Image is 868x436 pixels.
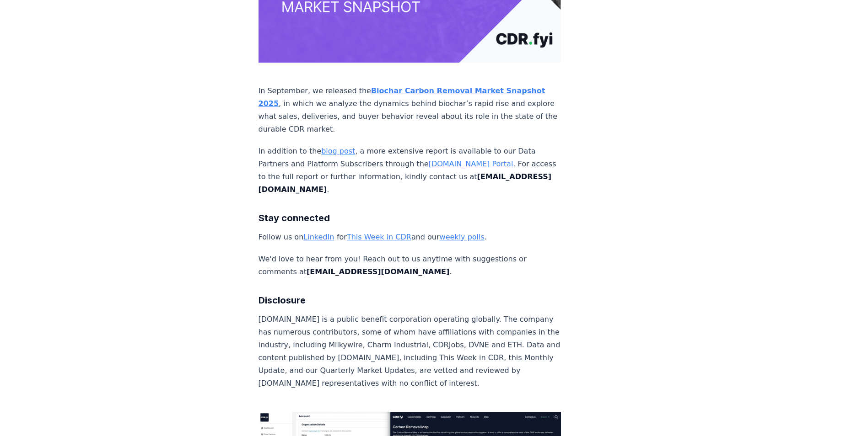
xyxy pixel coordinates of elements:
strong: Stay connected [259,213,330,223]
p: [DOMAIN_NAME] is a public benefit corporation operating globally. The company has numerous contri... [259,313,561,390]
a: [DOMAIN_NAME] Portal [429,160,513,168]
strong: [EMAIL_ADDRESS][DOMAIN_NAME] [307,267,449,276]
p: We'd love to hear from you! Reach out to us anytime with suggestions or comments at . [259,253,561,278]
a: This Week in CDR [347,233,411,241]
a: Biochar Carbon Removal Market Snapshot 2025 [259,86,545,108]
a: blog post [321,147,355,155]
p: In September, we released the , in which we analyze the dynamics behind biochar’s rapid rise and ... [259,85,561,136]
p: In addition to the , a more extensive report is available to our Data Partners and Platform Subsc... [259,145,561,196]
strong: Disclosure [259,295,306,306]
a: weekly polls [440,233,485,241]
p: Follow us on for and our . [259,231,561,244]
strong: [EMAIL_ADDRESS][DOMAIN_NAME] [259,172,552,194]
a: LinkedIn [303,233,334,241]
